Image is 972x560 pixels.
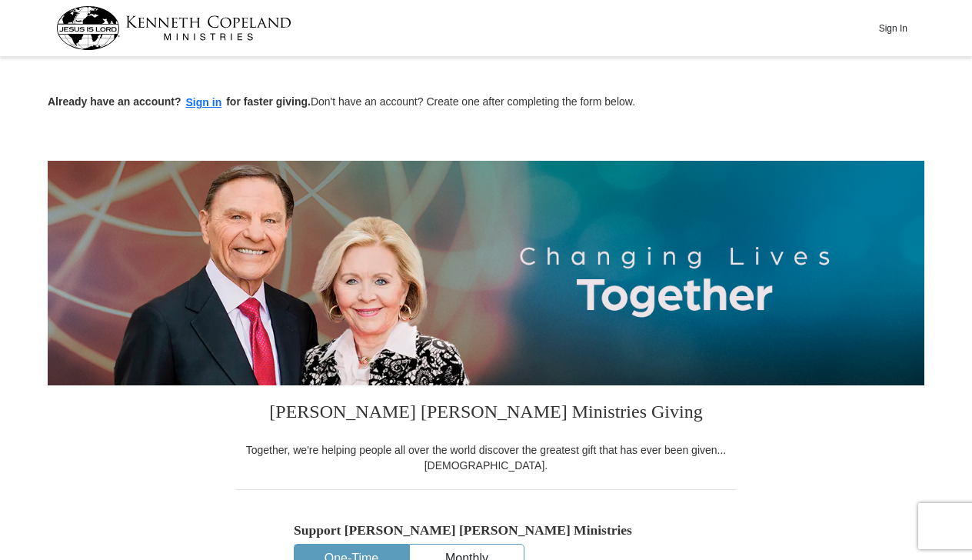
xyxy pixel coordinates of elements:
[181,94,227,112] button: Sign in
[236,442,736,473] div: Together, we're helping people all over the world discover the greatest gift that has ever been g...
[294,522,678,538] h5: Support [PERSON_NAME] [PERSON_NAME] Ministries
[56,6,291,50] img: kcm-header-logo.svg
[48,94,924,112] p: Don't have an account? Create one after completing the form below.
[48,95,311,108] strong: Already have an account? for faster giving.
[236,385,736,442] h3: [PERSON_NAME] [PERSON_NAME] Ministries Giving
[870,16,916,40] button: Sign In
